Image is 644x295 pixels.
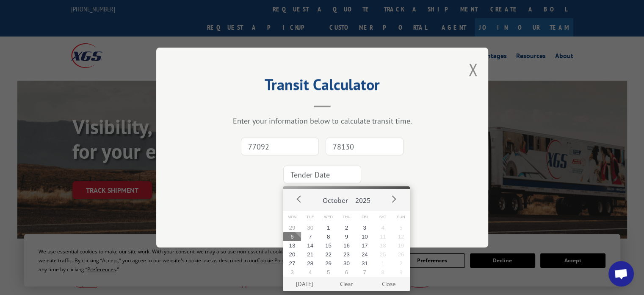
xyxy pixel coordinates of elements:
input: Tender Date [283,166,361,183]
button: Close modal [468,58,478,81]
button: 2 [337,223,356,232]
div: Open chat [608,261,634,287]
button: 7 [301,232,319,241]
button: 7 [356,268,374,277]
button: 6 [337,268,356,277]
button: 5 [392,223,410,232]
button: 11 [374,232,392,241]
button: 17 [356,241,374,250]
button: Clear [326,277,368,291]
button: 6 [283,232,301,241]
span: Mon [283,211,301,223]
button: 9 [392,268,410,277]
button: 22 [319,250,337,259]
button: 19 [392,241,410,250]
button: 4 [301,268,319,277]
button: Close [368,277,409,291]
span: Wed [319,211,337,223]
button: 2025 [351,189,373,208]
button: 4 [374,223,392,232]
button: 1 [374,259,392,268]
button: 26 [392,250,410,259]
button: 3 [283,268,301,277]
button: 29 [319,259,337,268]
button: 16 [337,241,356,250]
button: 15 [319,241,337,250]
input: Origin Zip [241,138,319,155]
button: 18 [374,241,392,250]
button: 20 [283,250,301,259]
button: 31 [356,259,374,268]
span: Sun [392,211,410,223]
button: October [319,189,351,208]
button: 1 [319,223,337,232]
button: 14 [301,241,319,250]
button: 12 [392,232,410,241]
button: 24 [356,250,374,259]
span: Thu [337,211,356,223]
button: 25 [374,250,392,259]
button: 30 [301,223,319,232]
h2: Transit Calculator [199,79,446,95]
input: Dest. Zip [326,138,404,155]
button: 21 [301,250,319,259]
button: 10 [356,232,374,241]
button: 29 [283,223,301,232]
button: 28 [301,259,319,268]
span: Tue [301,211,319,223]
button: 23 [337,250,356,259]
button: Prev [293,193,306,205]
button: 5 [319,268,337,277]
button: 2 [392,259,410,268]
button: 27 [283,259,301,268]
button: 30 [337,259,356,268]
div: Enter your information below to calculate transit time. [199,116,446,126]
button: 9 [337,232,356,241]
button: 13 [283,241,301,250]
button: 8 [319,232,337,241]
button: 8 [374,268,392,277]
button: [DATE] [284,277,326,291]
button: 3 [356,223,374,232]
span: Fri [356,211,374,223]
span: Sat [374,211,392,223]
button: Next [387,193,400,205]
